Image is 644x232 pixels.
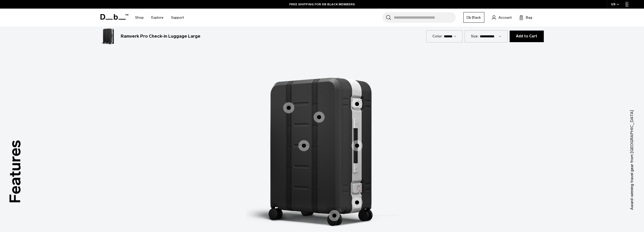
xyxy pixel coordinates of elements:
button: Bag [519,14,532,20]
label: Color: [432,34,443,39]
a: Explore [151,9,163,27]
span: Bag [526,15,532,20]
a: Shop [135,9,144,27]
a: FREE SHIPPING FOR DB BLACK MEMBERS [289,2,355,7]
button: Add to Cart [510,31,544,42]
label: Size: [471,34,479,39]
a: Account [492,14,512,20]
a: Support [171,9,184,27]
img: Ramverk Pro Check-in Luggage Large Silver [100,28,117,44]
span: Account [498,15,512,20]
h3: Ramverk Pro Check-in Luggage Large [121,33,200,40]
a: Db Black [463,12,484,23]
h3: Features [4,140,27,203]
nav: Main Navigation [131,9,188,27]
span: Add to Cart [516,34,537,38]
